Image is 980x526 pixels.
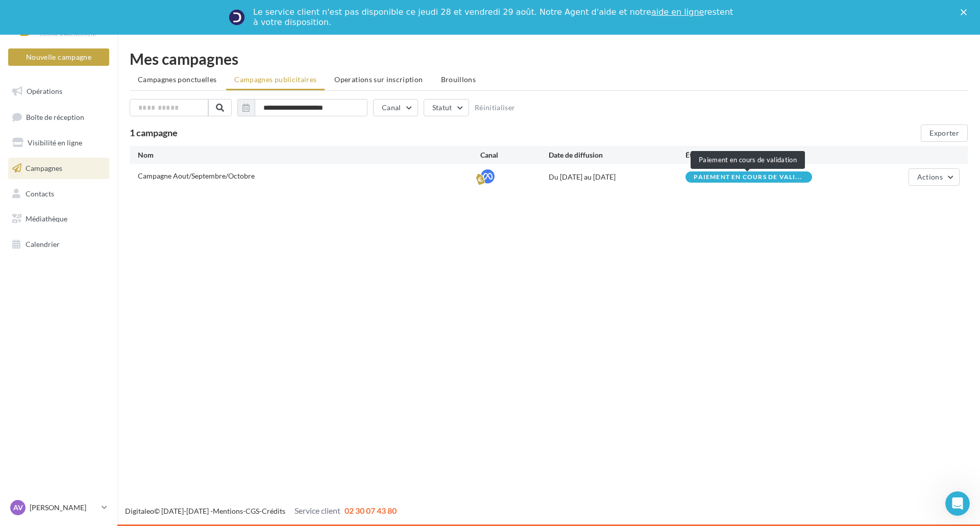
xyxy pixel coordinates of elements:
[6,208,111,230] a: Médiathèque
[26,112,84,121] span: Boîte de réception
[30,503,97,513] p: [PERSON_NAME]
[27,87,62,95] span: Opérations
[26,240,60,248] span: Calendrier
[229,9,245,26] img: Profile image for Service-Client
[6,132,111,154] a: Visibilité en ligne
[961,9,971,15] div: Fermer
[262,507,285,515] a: Crédits
[441,75,476,84] span: Brouillons
[685,150,822,160] div: État
[334,75,423,84] span: Operations sur inscription
[138,171,255,180] span: Campagne Aout/Septembre/Octobre
[28,138,82,147] span: Visibilité en ligne
[549,172,685,182] div: Du [DATE] au [DATE]
[6,183,111,205] a: Contacts
[909,168,960,186] button: Actions
[253,7,735,28] div: Le service client n'est pas disponible ce jeudi 28 et vendredi 29 août. Notre Agent d'aide et not...
[373,99,418,116] button: Canal
[130,51,968,66] div: Mes campagnes
[549,150,685,160] div: Date de diffusion
[424,99,469,116] button: Statut
[345,506,397,515] span: 02 30 07 43 80
[480,150,549,160] div: Canal
[945,491,970,516] iframe: Intercom live chat
[691,151,805,169] div: Paiement en cours de validation
[26,214,67,223] span: Médiathèque
[295,506,340,515] span: Service client
[138,150,480,160] div: Nom
[13,503,23,513] span: AV
[26,189,54,197] span: Contacts
[651,7,704,17] a: aide en ligne
[8,498,109,517] a: AV [PERSON_NAME]
[475,104,516,112] button: Réinitialiser
[125,507,154,515] a: Digitaleo
[921,124,968,142] button: Exporter
[694,174,802,180] span: Paiement en cours de vali...
[6,234,111,255] a: Calendrier
[917,172,943,181] span: Actions
[26,164,62,172] span: Campagnes
[6,81,111,102] a: Opérations
[125,507,397,515] span: © [DATE]-[DATE] - - -
[138,75,216,84] span: Campagnes ponctuelles
[6,158,111,179] a: Campagnes
[213,507,243,515] a: Mentions
[246,507,259,515] a: CGS
[8,48,109,66] button: Nouvelle campagne
[6,106,111,128] a: Boîte de réception
[130,127,178,138] span: 1 campagne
